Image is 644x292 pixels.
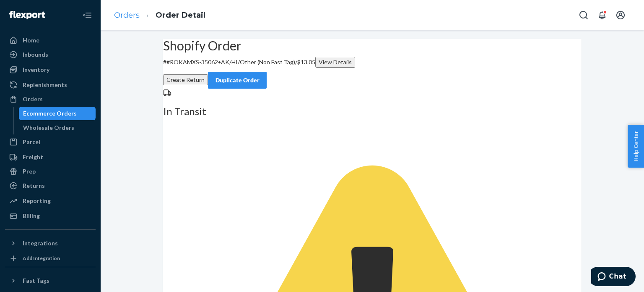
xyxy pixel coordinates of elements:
[221,58,295,66] span: AK/HI/Other (Non Fast Tag)
[23,124,74,132] div: Wholesale Orders
[5,78,96,92] a: Replenishments
[215,76,260,84] div: Duplicate Order
[591,267,636,288] iframe: Opens a widget where you can chat to one of our agents
[5,34,96,47] a: Home
[23,138,40,146] div: Parcel
[19,107,96,120] a: Ecommerce Orders
[114,11,140,20] a: Orders
[5,209,96,223] a: Billing
[23,255,60,262] div: Add Integration
[23,66,49,74] div: Inventory
[218,58,221,66] span: •
[19,121,96,134] a: Wholesale Orders
[23,276,49,285] div: Fast Tags
[315,57,355,68] button: View Details
[23,167,36,176] div: Prep
[612,7,629,24] button: Open account menu
[5,135,96,149] a: Parcel
[79,7,96,24] button: Close Navigation
[5,179,96,192] a: Returns
[628,125,644,168] button: Help Center
[319,58,352,66] div: View Details
[5,165,96,178] a: Prep
[156,11,205,20] a: Order Detail
[163,74,208,85] button: Create Return
[163,57,582,68] p: # #ROKAMXS-35062 / $13.05
[5,253,96,263] a: Add Integration
[23,95,43,103] div: Orders
[23,239,58,247] div: Integrations
[5,274,96,287] button: Fast Tags
[23,197,51,205] div: Reporting
[23,50,48,59] div: Inbounds
[5,48,96,61] a: Inbounds
[5,194,96,208] a: Reporting
[594,7,610,24] button: Open notifications
[23,81,67,89] div: Replenishments
[5,63,96,76] a: Inventory
[23,212,40,220] div: Billing
[163,39,582,53] h2: Shopify Order
[23,153,43,161] div: Freight
[9,11,45,19] img: Flexport logo
[5,237,96,250] button: Integrations
[208,72,267,89] button: Duplicate Order
[163,106,582,117] h3: In Transit
[23,36,39,45] div: Home
[107,3,212,28] ol: breadcrumbs
[23,109,77,118] div: Ecommerce Orders
[23,182,45,190] div: Returns
[5,92,96,106] a: Orders
[5,150,96,164] a: Freight
[575,7,592,24] button: Open Search Box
